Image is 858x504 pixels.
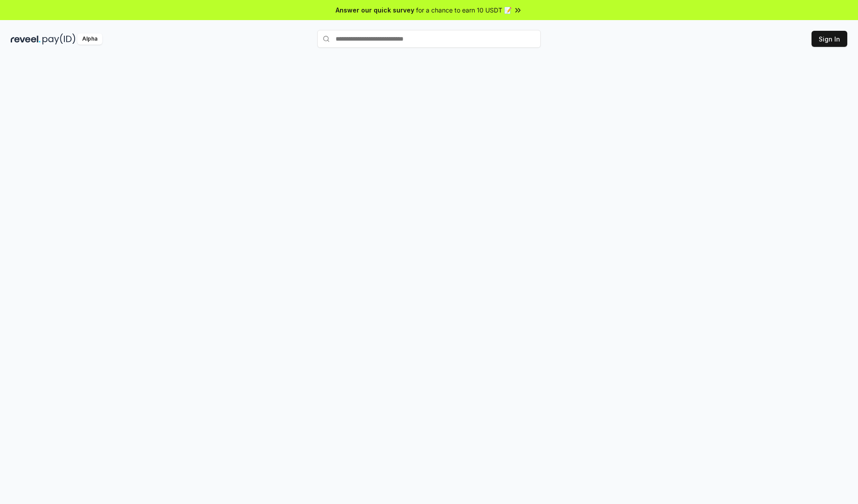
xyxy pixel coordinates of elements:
span: Answer our quick survey [336,5,414,15]
button: Sign In [812,31,847,47]
span: for a chance to earn 10 USDT 📝 [416,5,512,15]
img: pay_id [42,33,76,45]
img: reveel_dark [11,33,41,45]
div: Alpha [77,33,102,45]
